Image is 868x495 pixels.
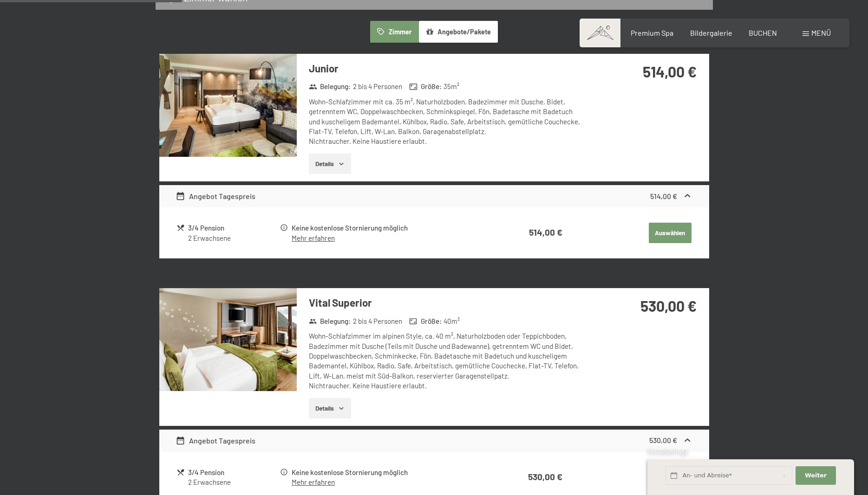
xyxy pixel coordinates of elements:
div: Angebot Tagespreis [176,435,255,446]
div: 3/4 Pension [188,223,279,233]
h3: Vital Superior [309,296,585,310]
img: mss_renderimg.php [159,288,297,391]
h3: Junior [309,61,585,76]
img: mss_renderimg.php [159,54,297,157]
strong: 530,00 € [528,471,562,482]
span: Menü [811,28,831,37]
a: Mehr erfahren [292,478,335,486]
div: Keine kostenlose Stornierung möglich [292,223,485,233]
a: Premium Spa [631,28,673,37]
button: Angebote/Pakete [419,21,498,42]
span: 2 bis 4 Personen [353,82,402,91]
strong: 514,00 € [643,63,697,80]
span: 2 bis 4 Personen [353,316,402,326]
strong: 530,00 € [649,436,677,444]
strong: 514,00 € [650,192,677,200]
strong: 530,00 € [640,297,697,315]
span: 35 m² [444,82,459,91]
button: Auswählen [649,223,692,243]
a: Bildergalerie [690,28,732,37]
span: Weiter [805,471,827,480]
span: Schnellanfrage [647,449,688,456]
button: Details [309,154,351,174]
strong: 514,00 € [529,227,562,238]
div: Angebot Tagespreis514,00 € [159,185,709,207]
div: Wohn-Schlafzimmer mit ca. 35 m², Naturholzboden, Badezimmer mit Dusche, Bidet, getrenntem WC, Dop... [309,97,585,146]
strong: Belegung : [309,82,351,91]
button: Zimmer [370,21,418,42]
strong: Größe : [409,316,442,326]
div: Keine kostenlose Stornierung möglich [292,467,485,478]
a: Mehr erfahren [292,234,335,242]
a: BUCHEN [749,28,777,37]
strong: Größe : [409,82,442,91]
button: Weiter [796,466,835,485]
div: 2 Erwachsene [188,477,279,487]
strong: Belegung : [309,316,351,326]
div: Wohn-Schlafzimmer im alpinen Style, ca. 40 m², Naturholzboden oder Teppichboden, Badezimmer mit D... [309,331,585,391]
span: 40 m² [444,316,460,326]
div: 2 Erwachsene [188,233,279,243]
div: 3/4 Pension [188,467,279,478]
div: Angebot Tagespreis530,00 € [159,430,709,452]
button: Details [309,398,351,418]
div: Angebot Tagespreis [176,191,255,202]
